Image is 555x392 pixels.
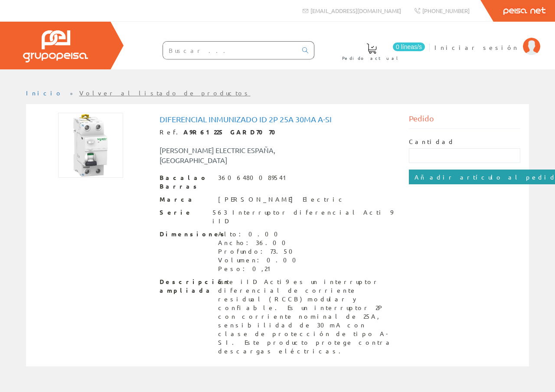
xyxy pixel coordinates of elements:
[310,7,401,14] font: [EMAIL_ADDRESS][DOMAIN_NAME]
[409,137,455,145] font: Cantidad
[342,55,401,61] font: Pedido actual
[160,195,196,203] font: Marca
[160,114,332,124] font: Diferencial Inmunizado Id 2p 25a 30ma A-si
[79,89,251,97] a: Volver al listado de productos
[183,128,281,136] font: A9R61225 GARD7070
[160,128,183,136] font: Ref.
[396,43,422,50] font: 0 líneas/s
[218,256,301,264] font: Volumen: 0.00
[218,173,290,181] font: 3606480089541
[434,36,540,44] a: Iniciar sesión
[160,230,227,238] font: Dimensiones
[218,265,274,272] font: Peso: 0,21
[218,247,298,255] font: Profundo: 73.50
[163,42,297,59] input: Buscar ...
[218,230,283,238] font: Alto: 0.00
[409,114,434,123] font: Pedido
[26,89,63,97] a: Inicio
[212,208,393,225] font: 563 Interruptor diferencial Acti 9 iID
[58,113,123,178] img: Foto artículo Diferencial Inmunizado Id 2p 25a 30ma A-si (150x150)
[160,146,275,164] font: [PERSON_NAME] ELECTRIC ESPAÑA, [GEOGRAPHIC_DATA]
[218,278,393,355] font: Este iID Acti9 es un interruptor diferencial de corriente residual (RCCB) modular y confiable. Es...
[218,238,291,246] font: Ancho: 36.00
[160,208,193,216] font: Serie
[160,173,208,190] font: Bacalao Barras
[434,43,519,51] font: Iniciar sesión
[422,7,470,14] font: [PHONE_NUMBER]
[218,195,346,203] font: [PERSON_NAME] Electric
[160,278,230,294] font: Descripción ampliada
[23,30,88,62] img: Grupo Peisa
